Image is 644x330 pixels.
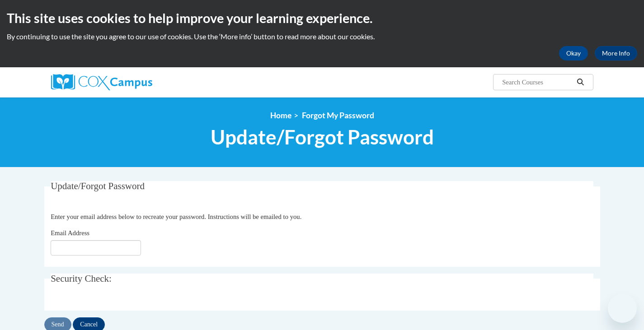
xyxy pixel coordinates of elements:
[51,229,89,237] span: Email Address
[501,77,573,88] input: Search Courses
[573,77,587,88] button: Search
[51,213,301,220] span: Enter your email address below to recreate your password. Instructions will be emailed to you.
[211,125,434,149] span: Update/Forgot Password
[595,46,637,60] a: More Info
[51,240,141,256] input: Email
[51,74,223,90] a: Cox Campus
[7,9,637,27] h2: This site uses cookies to help improve your learning experience.
[51,74,152,90] img: Cox Campus
[608,294,637,323] iframe: Button to launch messaging window
[7,32,637,42] p: By continuing to use the site you agree to our use of cookies. Use the ‘More info’ button to read...
[302,111,374,120] span: Forgot My Password
[51,181,145,191] span: Update/Forgot Password
[51,273,112,284] span: Security Check:
[270,111,291,120] a: Home
[559,46,588,60] button: Okay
